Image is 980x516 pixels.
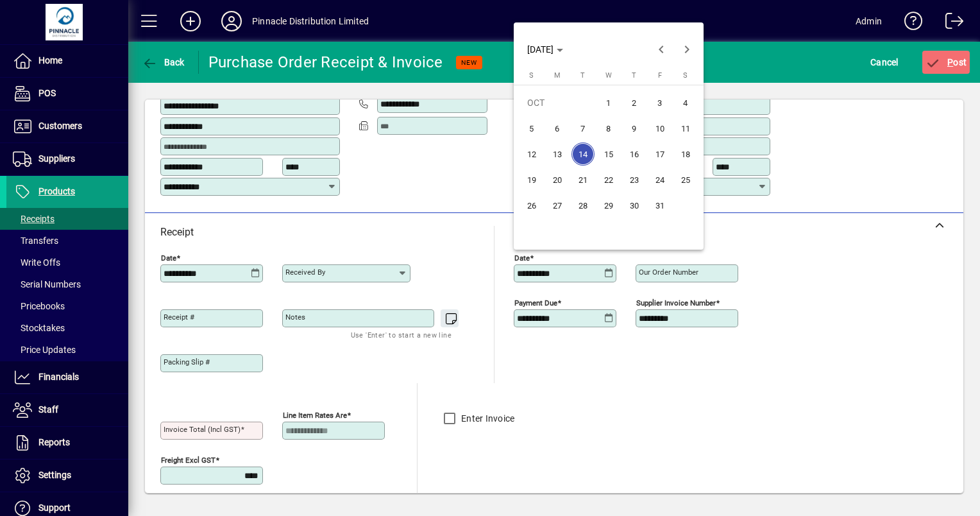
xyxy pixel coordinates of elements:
span: 31 [648,194,672,217]
span: 10 [648,117,672,140]
button: Fri Oct 31 2025 [647,193,673,218]
button: Sun Oct 19 2025 [519,167,545,193]
span: 13 [546,142,569,166]
button: Sun Oct 26 2025 [519,193,545,218]
button: Mon Oct 27 2025 [545,193,570,218]
span: 12 [520,142,543,166]
button: Thu Oct 16 2025 [621,141,647,167]
span: 9 [623,117,646,140]
span: 19 [520,168,543,191]
span: 5 [520,117,543,140]
span: 1 [597,91,620,114]
span: 23 [623,168,646,191]
span: 4 [674,91,697,114]
button: Mon Oct 20 2025 [545,167,570,193]
span: 28 [571,194,595,217]
button: Sun Oct 05 2025 [519,116,545,141]
span: 20 [546,168,569,191]
span: 14 [571,142,595,166]
span: 30 [623,194,646,217]
button: Tue Oct 14 2025 [570,141,596,167]
span: 7 [571,117,595,140]
button: Mon Oct 13 2025 [545,141,570,167]
button: Wed Oct 15 2025 [596,141,621,167]
button: Fri Oct 10 2025 [647,116,673,141]
span: W [605,71,612,80]
span: S [529,71,534,80]
button: Wed Oct 01 2025 [596,90,621,116]
span: S [683,71,688,80]
span: F [658,71,662,80]
span: 17 [648,142,672,166]
span: 11 [674,117,697,140]
button: Tue Oct 28 2025 [570,193,596,218]
span: 15 [597,142,620,166]
span: 27 [546,194,569,217]
span: M [554,71,561,80]
button: Thu Oct 02 2025 [621,90,647,116]
button: Choose month and year [522,38,568,61]
span: 21 [571,168,595,191]
span: 24 [648,168,672,191]
span: [DATE] [527,44,553,55]
button: Fri Oct 24 2025 [647,167,673,193]
span: 25 [674,168,697,191]
button: Thu Oct 23 2025 [621,167,647,193]
button: Wed Oct 08 2025 [596,116,621,141]
button: Wed Oct 29 2025 [596,193,621,218]
td: OCT [519,90,596,116]
span: 2 [623,91,646,114]
span: 26 [520,194,543,217]
button: Mon Oct 06 2025 [545,116,570,141]
button: Sat Oct 11 2025 [673,116,698,141]
button: Fri Oct 03 2025 [647,90,673,116]
span: 6 [546,117,569,140]
button: Thu Oct 09 2025 [621,116,647,141]
span: 18 [674,142,697,166]
button: Sat Oct 04 2025 [673,90,698,116]
span: 22 [597,168,620,191]
button: Wed Oct 22 2025 [596,167,621,193]
button: Sat Oct 25 2025 [673,167,698,193]
span: 8 [597,117,620,140]
button: Fri Oct 17 2025 [647,141,673,167]
button: Tue Oct 07 2025 [570,116,596,141]
span: T [632,71,636,80]
span: 16 [623,142,646,166]
button: Previous month [648,37,674,62]
button: Next month [674,37,700,62]
span: 29 [597,194,620,217]
button: Sun Oct 12 2025 [519,141,545,167]
span: T [580,71,585,80]
button: Sat Oct 18 2025 [673,141,698,167]
span: 3 [648,91,672,114]
button: Tue Oct 21 2025 [570,167,596,193]
button: Thu Oct 30 2025 [621,193,647,218]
